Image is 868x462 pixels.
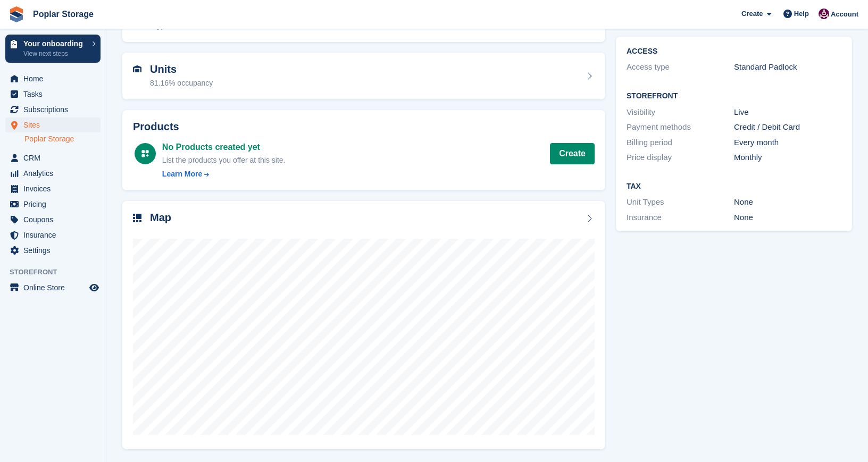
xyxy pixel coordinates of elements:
[150,78,213,89] div: 81.16% occupancy
[162,169,286,180] a: Learn More
[23,243,87,258] span: Settings
[23,197,87,212] span: Pricing
[627,106,734,119] div: Visibility
[24,134,101,144] a: Poplar Storage
[5,35,101,63] a: Your onboarding View next steps
[150,212,171,224] h2: Map
[5,197,101,212] a: menu
[734,152,841,164] div: Monthly
[9,6,24,22] img: stora-icon-8386f47178a22dfd0bd8f6a31ec36ba5ce8667c1dd55bd0f319d3a0aa187defe.svg
[5,228,101,242] a: menu
[819,9,829,19] img: Kat Palmer
[5,181,101,196] a: menu
[10,267,106,278] span: Storefront
[23,181,87,196] span: Invoices
[162,169,202,180] div: Learn More
[23,228,87,242] span: Insurance
[23,280,87,295] span: Online Store
[5,212,101,227] a: menu
[627,47,841,56] h2: ACCESS
[5,117,101,132] a: menu
[150,63,213,75] h2: Units
[5,87,101,102] a: menu
[5,150,101,165] a: menu
[23,87,87,102] span: Tasks
[162,141,286,154] div: No Products created yet
[5,166,101,181] a: menu
[162,156,286,164] span: List the products you offer at this site.
[23,40,87,47] p: Your onboarding
[133,214,141,222] img: map-icn-33ee37083ee616e46c38cad1a60f524a97daa1e2b2c8c0bc3eb3415660979fc1.svg
[627,61,734,73] div: Access type
[141,149,149,158] img: custom-product-icn-white-7c27a13f52cf5f2f504a55ee73a895a1f82ff5669d69490e13668eaf7ade3bb5.svg
[133,65,141,73] img: unit-icn-7be61d7bf1b0ce9d3e12c5938cc71ed9869f7b940bace4675aadf7bd6d80202e.svg
[5,102,101,117] a: menu
[23,150,87,165] span: CRM
[627,212,734,224] div: Insurance
[5,71,101,86] a: menu
[23,71,87,86] span: Home
[627,152,734,164] div: Price display
[550,143,595,164] a: Create
[627,92,841,100] h2: Storefront
[122,201,605,449] a: Map
[23,166,87,181] span: Analytics
[627,182,841,191] h2: Tax
[831,9,858,20] span: Account
[23,212,87,227] span: Coupons
[741,9,763,19] span: Create
[734,137,841,149] div: Every month
[23,102,87,117] span: Subscriptions
[23,117,87,132] span: Sites
[627,121,734,133] div: Payment methods
[734,61,841,73] div: Standard Padlock
[627,196,734,208] div: Unit Types
[88,281,101,294] a: Preview store
[794,9,809,19] span: Help
[23,49,87,58] p: View next steps
[133,121,595,133] h2: Products
[734,121,841,133] div: Credit / Debit Card
[734,196,841,208] div: None
[122,53,605,99] a: Units 81.16% occupancy
[734,106,841,119] div: Live
[5,280,101,295] a: menu
[5,243,101,258] a: menu
[627,137,734,149] div: Billing period
[734,212,841,224] div: None
[29,5,98,23] a: Poplar Storage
